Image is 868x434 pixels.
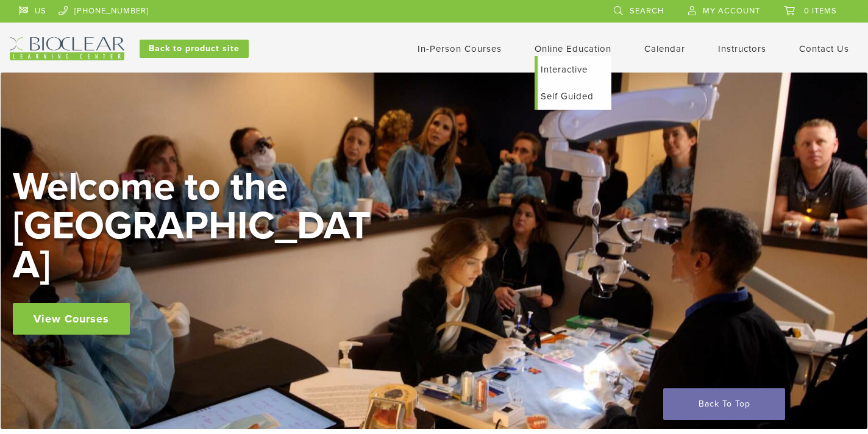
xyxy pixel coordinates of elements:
a: Back To Top [663,388,785,420]
a: Contact Us [799,43,849,54]
a: Calendar [644,43,685,54]
span: My Account [703,6,760,16]
a: Back to product site [140,40,249,58]
h2: Welcome to the [GEOGRAPHIC_DATA] [13,168,379,285]
span: Search [630,6,664,16]
img: Bioclear [10,37,124,60]
a: In-Person Courses [418,43,502,54]
a: Self Guided [538,83,611,110]
a: View Courses [13,303,130,335]
a: Instructors [718,43,766,54]
a: Interactive [538,56,611,83]
span: 0 items [804,6,837,16]
a: Online Education [535,43,611,54]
